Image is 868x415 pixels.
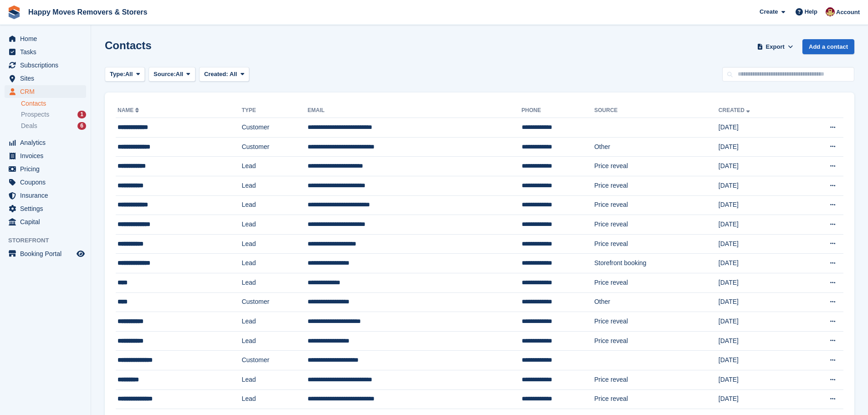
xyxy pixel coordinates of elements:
[594,215,719,235] td: Price reveal
[20,136,75,149] span: Analytics
[21,122,37,130] span: Deals
[20,72,75,85] span: Sites
[719,370,798,389] td: [DATE]
[719,176,798,195] td: [DATE]
[7,5,21,19] img: stora-icon-8386f47178a22dfd0bd8f6a31ec36ba5ce8667c1dd55bd0f319d3a0aa187defe.svg
[110,70,125,79] span: Type:
[241,331,308,351] td: Lead
[594,137,719,157] td: Other
[20,85,75,98] span: CRM
[755,39,795,54] button: Export
[594,292,719,312] td: Other
[594,103,719,118] th: Source
[5,189,86,202] a: menu
[20,149,75,162] span: Invoices
[241,389,308,409] td: Lead
[105,67,145,82] button: Type: All
[719,137,798,157] td: [DATE]
[594,254,719,273] td: Storefront booking
[594,312,719,332] td: Price reveal
[105,39,152,51] h1: Contacts
[241,234,308,254] td: Lead
[719,351,798,370] td: [DATE]
[118,107,141,113] a: Name
[5,59,86,72] a: menu
[5,215,86,228] a: menu
[5,247,86,260] a: menu
[149,67,195,82] button: Source: All
[21,99,86,108] a: Contacts
[241,157,308,176] td: Lead
[241,312,308,332] td: Lead
[125,70,133,79] span: All
[241,254,308,273] td: Lead
[719,157,798,176] td: [DATE]
[241,103,308,118] th: Type
[719,234,798,254] td: [DATE]
[5,46,86,58] a: menu
[594,389,719,409] td: Price reveal
[805,7,817,16] span: Help
[836,8,860,17] span: Account
[230,71,237,77] span: All
[5,85,86,98] a: menu
[21,110,49,119] span: Prospects
[5,72,86,85] a: menu
[826,7,835,16] img: Steven Fry
[241,137,308,157] td: Customer
[199,67,249,82] button: Created: All
[77,111,86,118] div: 1
[20,202,75,215] span: Settings
[719,389,798,409] td: [DATE]
[241,195,308,215] td: Lead
[176,70,184,79] span: All
[241,273,308,292] td: Lead
[241,351,308,370] td: Customer
[20,163,75,175] span: Pricing
[5,163,86,175] a: menu
[522,103,595,118] th: Phone
[154,70,175,79] span: Source:
[719,273,798,292] td: [DATE]
[241,118,308,138] td: Customer
[308,103,521,118] th: Email
[204,71,228,77] span: Created:
[20,32,75,45] span: Home
[5,176,86,189] a: menu
[719,195,798,215] td: [DATE]
[5,149,86,162] a: menu
[766,42,785,51] span: Export
[719,312,798,332] td: [DATE]
[760,7,778,16] span: Create
[594,370,719,389] td: Price reveal
[20,46,75,58] span: Tasks
[5,136,86,149] a: menu
[8,236,91,245] span: Storefront
[719,215,798,235] td: [DATE]
[75,248,86,259] a: Preview store
[20,247,75,260] span: Booking Portal
[21,121,86,131] a: Deals 6
[802,39,854,54] a: Add a contact
[21,110,86,119] a: Prospects 1
[25,5,151,20] a: Happy Moves Removers & Storers
[719,254,798,273] td: [DATE]
[241,176,308,195] td: Lead
[594,331,719,351] td: Price reveal
[241,370,308,389] td: Lead
[719,107,752,113] a: Created
[77,122,86,130] div: 6
[594,234,719,254] td: Price reveal
[594,157,719,176] td: Price reveal
[594,273,719,292] td: Price reveal
[20,189,75,202] span: Insurance
[241,292,308,312] td: Customer
[241,215,308,235] td: Lead
[20,215,75,228] span: Capital
[719,292,798,312] td: [DATE]
[5,202,86,215] a: menu
[5,32,86,45] a: menu
[594,195,719,215] td: Price reveal
[719,118,798,138] td: [DATE]
[719,331,798,351] td: [DATE]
